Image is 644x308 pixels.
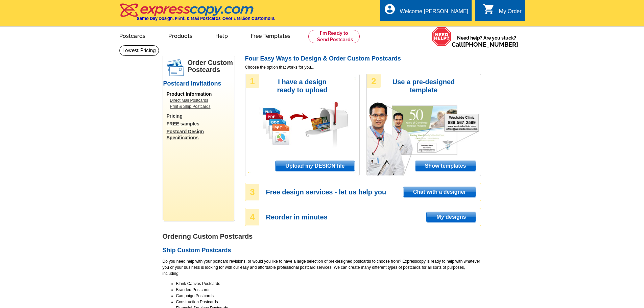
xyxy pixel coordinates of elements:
[163,233,253,240] strong: Ordering Custom Postcards
[176,299,481,305] li: Construction Postcards
[389,78,458,94] h3: Use a pre-designed template
[400,8,468,18] div: Welcome [PERSON_NAME]
[188,59,234,73] h1: Order Custom Postcards
[426,212,476,222] a: My designs
[452,41,518,48] span: Call
[415,161,476,171] span: Show templates
[268,78,337,94] h3: I have a design ready to upload
[367,74,381,88] div: 2
[275,161,355,171] a: Upload my DESIGN file
[176,281,481,287] li: Blank Canvas Postcards
[415,161,476,171] a: Show templates
[163,247,481,254] h2: Ship Custom Postcards
[266,189,480,195] h3: Free design services - let us help you
[245,64,481,70] span: Choose the option that works for you...
[167,128,234,141] a: Postcard Design Specifications
[170,97,231,103] a: Direct Mail Postcards
[167,113,234,119] a: Pricing
[137,16,275,21] h4: Same Day Design, Print, & Mail Postcards. Over 1 Million Customers.
[163,258,481,277] p: Do you need help with your postcard revisions, or would you like to have a large selection of pre...
[384,3,396,15] i: account_circle
[109,27,157,43] a: Postcards
[463,41,518,48] a: [PHONE_NUMBER]
[427,212,476,222] span: My designs
[266,214,480,220] h3: Reorder in minutes
[170,103,231,110] a: Print & Ship Postcards
[432,27,452,46] img: help
[158,27,203,43] a: Products
[176,293,481,299] li: Campaign Postcards
[119,8,275,21] a: Same Day Design, Print, & Mail Postcards. Over 1 Million Customers.
[167,59,184,76] img: postcards.png
[276,161,354,171] span: Upload my DESIGN file
[452,34,522,48] span: Need help? Are you stuck?
[167,121,234,127] a: FREE samples
[246,209,259,226] div: 4
[483,7,522,16] a: shopping_cart My Order
[246,184,259,200] div: 3
[245,55,481,63] h2: Four Easy Ways to Design & Order Custom Postcards
[167,91,212,97] span: Product Information
[403,187,476,197] a: Chat with a designer
[499,8,522,18] div: My Order
[205,27,239,43] a: Help
[403,187,476,197] span: Chat with a designer
[246,74,259,88] div: 1
[483,3,495,15] i: shopping_cart
[163,80,234,88] h2: Postcard Invitations
[176,287,481,293] li: Branded Postcards
[240,27,302,43] a: Free Templates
